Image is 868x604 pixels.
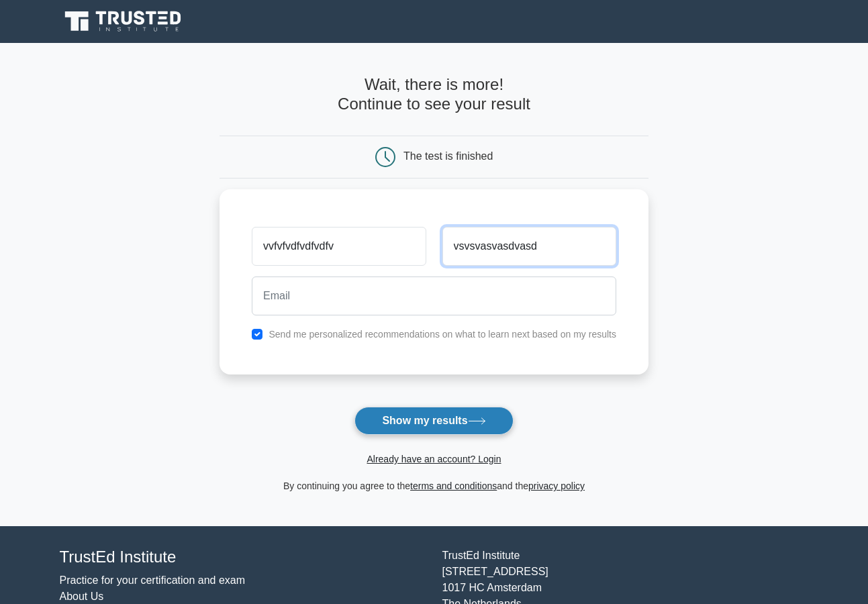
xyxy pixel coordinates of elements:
[269,329,616,340] label: Send me personalized recommendations on what to learn next based on my results
[211,478,657,494] div: By continuing you agree to the and the
[354,407,513,435] button: Show my results
[252,227,426,266] input: First name
[252,276,616,315] input: Email
[367,454,501,464] a: Already have an account? Login
[60,574,246,586] a: Practice for your certification and exam
[528,481,585,491] a: privacy policy
[403,150,493,162] div: The test is finished
[442,227,616,266] input: Last name
[60,591,104,602] a: About Us
[60,548,426,567] h4: TrustEd Institute
[410,481,497,491] a: terms and conditions
[220,75,648,114] h4: Wait, there is more! Continue to see your result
